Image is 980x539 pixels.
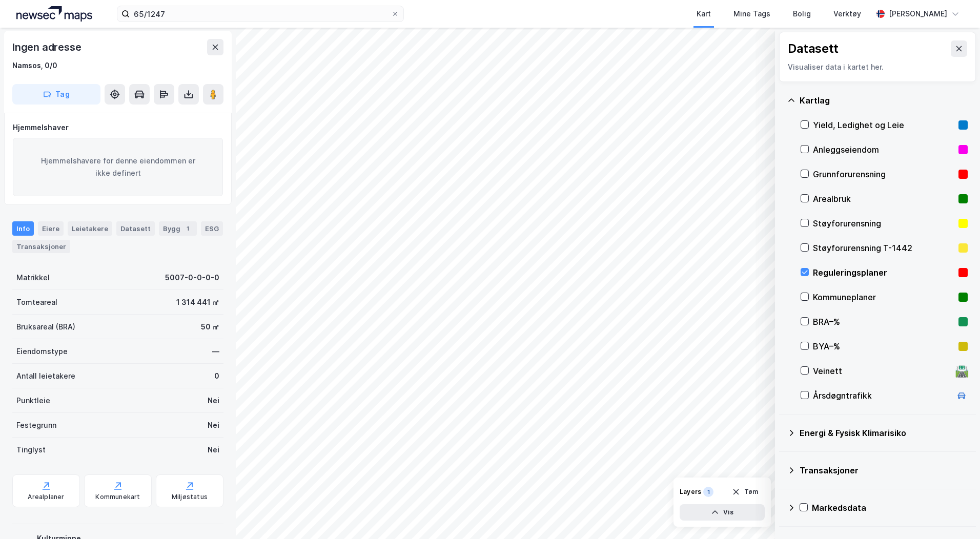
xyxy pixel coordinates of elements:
div: BRA–% [813,316,954,328]
div: Tomteareal [16,296,57,308]
div: Transaksjoner [12,240,70,253]
div: 1 314 441 ㎡ [176,296,219,308]
div: BYA–% [813,340,954,353]
div: Støyforurensning T-1442 [813,242,954,254]
div: Datasett [116,221,155,236]
div: Verktøy [833,8,861,20]
div: Kommunekart [95,493,140,501]
input: Søk på adresse, matrikkel, gårdeiere, leietakere eller personer [130,6,391,22]
div: Kontrollprogram for chat [929,490,980,539]
iframe: Chat Widget [929,490,980,539]
div: Leietakere [68,221,112,236]
div: Layers [680,488,701,496]
div: Festegrunn [16,419,56,431]
div: Miljøstatus [172,493,208,501]
div: Namsos, 0/0 [12,59,57,72]
div: 🛣️ [955,364,969,378]
div: Ingen adresse [12,39,83,55]
button: Tøm [725,484,765,500]
div: Eiere [38,221,64,236]
div: Nei [208,419,219,431]
div: Arealbruk [813,193,954,205]
button: Vis [680,504,765,521]
div: Info [12,221,34,236]
div: [PERSON_NAME] [889,8,947,20]
div: Bruksareal (BRA) [16,321,75,333]
div: Nei [208,395,219,407]
div: 1 [703,487,713,497]
div: Mine Tags [733,8,770,20]
div: — [212,345,219,358]
div: Grunnforurensning [813,168,954,180]
div: 5007-0-0-0-0 [165,272,219,284]
div: Markedsdata [812,502,968,514]
div: Støyforurensning [813,217,954,230]
img: logo.a4113a55bc3d86da70a041830d287a7e.svg [16,6,92,22]
div: Matrikkel [16,272,50,284]
div: Antall leietakere [16,370,75,382]
div: Kart [697,8,711,20]
div: Reguleringsplaner [813,266,954,279]
div: Eiendomstype [16,345,68,358]
div: Arealplaner [28,493,64,501]
div: Energi & Fysisk Klimarisiko [800,427,968,439]
div: Punktleie [16,395,50,407]
div: ESG [201,221,223,236]
div: Veinett [813,365,951,377]
div: Visualiser data i kartet her. [788,61,967,73]
div: Anleggseiendom [813,143,954,156]
div: Årsdøgntrafikk [813,389,951,402]
div: Yield, Ledighet og Leie [813,119,954,131]
div: 0 [214,370,219,382]
div: Bygg [159,221,197,236]
div: Hjemmelshaver [13,121,223,134]
div: Kartlag [800,94,968,107]
div: 1 [182,223,193,234]
div: Tinglyst [16,444,46,456]
div: Nei [208,444,219,456]
div: Transaksjoner [800,464,968,476]
div: Datasett [788,40,839,57]
div: Hjemmelshavere for denne eiendommen er ikke definert [13,138,223,196]
div: Bolig [793,8,811,20]
div: 50 ㎡ [201,321,219,333]
button: Tag [12,84,100,105]
div: Kommuneplaner [813,291,954,303]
